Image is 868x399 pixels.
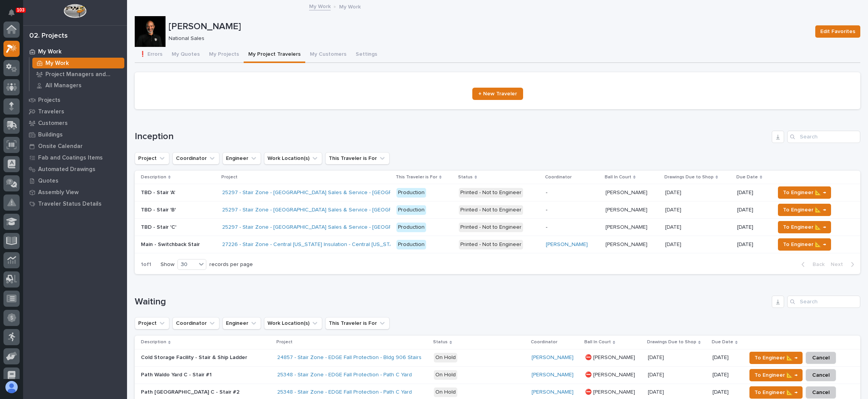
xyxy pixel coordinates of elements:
[812,388,830,397] span: Cancel
[736,173,758,181] p: Due Date
[135,219,860,236] tr: TBD - Stair 'C'TBD - Stair 'C' 25297 - Stair Zone - [GEOGRAPHIC_DATA] Sales & Service - [GEOGRAPH...
[141,338,166,346] p: Description
[167,47,204,63] button: My Quotes
[3,5,20,21] button: Notifications
[38,108,64,115] p: Travelers
[221,173,237,181] p: Project
[222,190,437,196] a: 25297 - Stair Zone - [GEOGRAPHIC_DATA] Sales & Service - [GEOGRAPHIC_DATA] PSB
[64,4,86,18] img: Workspace Logo
[812,371,830,380] span: Cancel
[161,261,174,268] p: Show
[277,389,412,396] a: 25348 - Stair Zone - EDGE Fall Protection - Path C Yard
[532,354,574,361] a: [PERSON_NAME]
[38,166,95,173] p: Automated Drawings
[23,140,127,152] a: Onsite Calendar
[459,240,523,249] div: Printed - Not to Engineer
[665,205,683,213] p: [DATE]
[828,261,860,268] button: Next
[38,120,68,127] p: Customers
[38,155,103,161] p: Fab and Coatings Items
[135,296,769,308] h1: Waiting
[264,317,322,329] button: Work Location(s)
[141,353,249,361] p: Cold Storage Facility - Stair & Ship Ladder
[754,388,798,397] span: To Engineer 📐 →
[29,32,68,40] div: 02. Projects
[585,387,637,396] p: ⛔ [PERSON_NAME]
[23,129,127,140] a: Buildings
[222,241,426,248] a: 27226 - Stair Zone - Central [US_STATE] Insulation - Central [US_STATE] Insulation
[309,2,331,10] a: My Work
[778,204,831,216] button: To Engineer 📐 →
[778,221,831,233] button: To Engineer 📐 →
[45,71,121,78] p: Project Managers and Engineers
[472,88,523,100] a: + New Traveler
[647,338,696,346] p: Drawings Due to Shop
[478,91,517,96] span: + New Traveler
[38,143,83,150] p: Onsite Calendar
[737,190,769,196] p: [DATE]
[135,184,860,201] tr: TBD - Stair 'A'TBD - Stair 'A' 25297 - Stair Zone - [GEOGRAPHIC_DATA] Sales & Service - [GEOGRAPH...
[806,369,836,381] button: Cancel
[806,352,836,364] button: Cancel
[396,188,426,198] div: Production
[38,48,62,55] p: My Work
[585,353,637,361] p: ⛔ [PERSON_NAME]
[222,207,437,213] a: 25297 - Stair Zone - [GEOGRAPHIC_DATA] Sales & Service - [GEOGRAPHIC_DATA] PSB
[277,372,412,378] a: 25348 - Stair Zone - EDGE Fall Protection - Path C Yard
[23,152,127,163] a: Fab and Coatings Items
[135,131,769,142] h1: Inception
[38,189,79,196] p: Assembly View
[605,188,649,196] p: [PERSON_NAME]
[38,131,63,138] p: Buildings
[45,82,82,89] p: All Managers
[222,152,261,165] button: Engineer
[712,389,740,396] p: [DATE]
[795,261,828,268] button: Back
[135,349,860,366] tr: Cold Storage Facility - Stair & Ship LadderCold Storage Facility - Stair & Ship Ladder 24857 - St...
[648,353,666,361] p: [DATE]
[778,238,831,251] button: To Engineer 📐 →
[23,46,127,57] a: My Work
[749,352,803,364] button: To Engineer 📐 →
[10,9,20,22] div: Notifications103
[222,317,261,329] button: Engineer
[38,201,102,208] p: Traveler Status Details
[135,152,169,165] button: Project
[749,369,803,381] button: To Engineer 📐 →
[665,223,683,231] p: [DATE]
[605,240,649,248] p: [PERSON_NAME]
[545,173,572,181] p: Coordinator
[325,317,390,329] button: This Traveler is For
[204,47,244,63] button: My Projects
[30,69,127,80] a: Project Managers and Engineers
[141,173,166,181] p: Description
[396,173,437,181] p: This Traveler is For
[23,163,127,175] a: Automated Drawings
[664,173,714,181] p: Drawings Due to Shop
[396,205,426,215] div: Production
[23,198,127,209] a: Traveler Status Details
[712,338,733,346] p: Due Date
[737,241,769,248] p: [DATE]
[135,366,860,384] tr: Path Waldo Yard C - Stair #1Path Waldo Yard C - Stair #1 25348 - Stair Zone - EDGE Fall Protectio...
[783,205,826,214] span: To Engineer 📐 →
[783,223,826,232] span: To Engineer 📐 →
[396,223,426,232] div: Production
[325,152,390,165] button: This Traveler is For
[605,223,649,231] p: [PERSON_NAME]
[396,240,426,249] div: Production
[23,94,127,106] a: Projects
[264,152,322,165] button: Work Location(s)
[787,131,860,143] input: Search
[648,370,666,378] p: [DATE]
[737,207,769,213] p: [DATE]
[141,205,177,213] p: TBD - Stair 'B'
[135,317,169,329] button: Project
[169,35,806,42] p: National Sales
[17,7,25,13] p: 103
[434,387,457,397] div: On Hold
[38,97,60,104] p: Projects
[178,261,196,269] div: 30
[135,255,157,274] p: 1 of 1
